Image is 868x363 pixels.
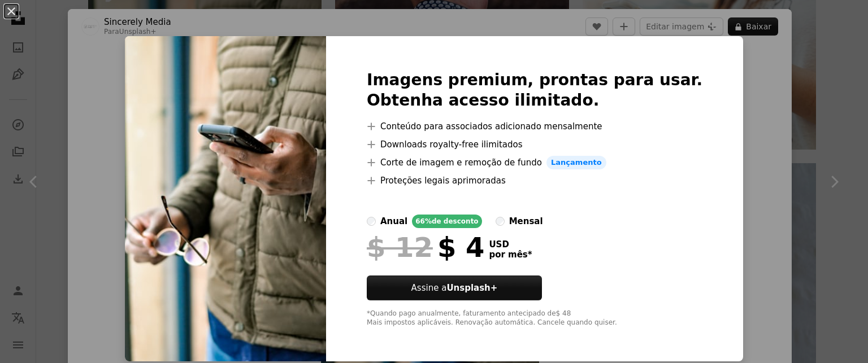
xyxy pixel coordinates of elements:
[496,217,505,226] input: mensal
[412,215,481,228] div: 66% de desconto
[367,233,433,262] span: $ 12
[367,275,542,300] button: Assine aUnsplash+
[367,120,702,133] li: Conteúdo para associados adicionado mensalmente
[367,70,702,111] h2: Imagens premium, prontas para usar. Obtenha acesso ilimitado.
[367,174,702,187] li: Proteções legais aprimoradas
[380,215,407,228] div: anual
[367,138,702,151] li: Downloads royalty-free ilimitados
[125,36,326,361] img: premium_photo-1669879884807-07e0d1096fed
[367,309,702,327] div: *Quando pago anualmente, faturamento antecipado de $ 48 Mais impostos aplicáveis. Renovação autom...
[367,233,484,262] div: $ 4
[546,156,606,169] span: Lançamento
[489,239,532,250] span: USD
[367,217,376,226] input: anual66%de desconto
[509,215,543,228] div: mensal
[367,156,702,169] li: Corte de imagem e remoção de fundo
[489,250,532,260] span: por mês *
[446,283,497,293] strong: Unsplash+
